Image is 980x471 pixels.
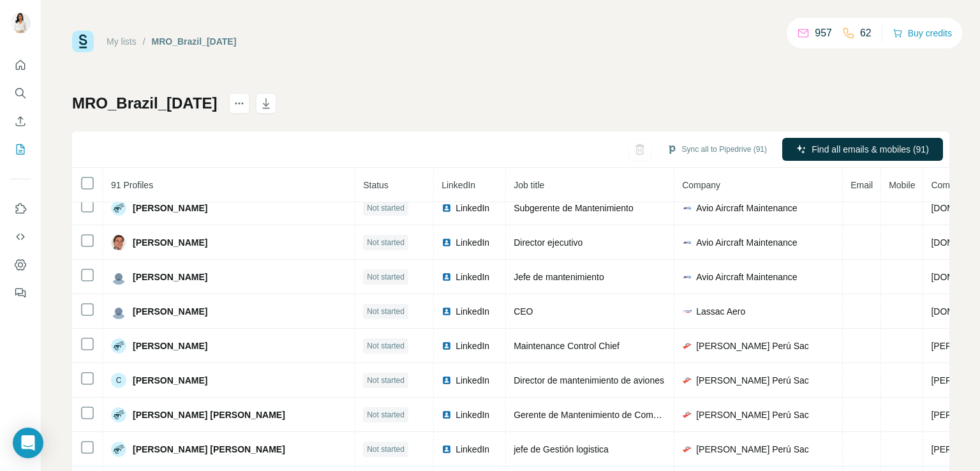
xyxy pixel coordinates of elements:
[111,180,153,190] span: 91 Profiles
[133,408,285,421] span: [PERSON_NAME] [PERSON_NAME]
[107,36,137,47] a: My lists
[812,143,929,156] span: Find all emails & mobiles (91)
[111,338,126,354] img: Avatar
[696,305,745,318] span: Lassac Aero
[10,13,31,33] img: Avatar
[682,444,692,454] img: company-logo
[133,374,207,387] span: [PERSON_NAME]
[514,237,583,248] span: Director ejecutivo
[111,407,126,422] img: Avatar
[456,271,489,283] span: LinkedIn
[442,444,452,454] img: LinkedIn logo
[456,408,489,421] span: LinkedIn
[133,443,285,456] span: [PERSON_NAME] [PERSON_NAME]
[442,341,452,351] img: LinkedIn logo
[696,374,809,387] span: [PERSON_NAME] Perú Sac
[363,180,389,190] span: Status
[456,236,489,249] span: LinkedIn
[682,341,692,351] img: company-logo
[133,305,207,318] span: [PERSON_NAME]
[111,442,126,457] img: Avatar
[682,306,692,317] img: company-logo
[367,271,405,283] span: Not started
[682,410,692,420] img: company-logo
[442,180,475,190] span: LinkedIn
[682,180,720,190] span: Company
[682,375,692,385] img: company-logo
[682,237,692,248] img: company-logo
[514,410,690,420] span: Gerente de Mantenimiento de Componentes
[514,375,664,385] span: Director de mantenimiento de aviones
[111,373,126,388] div: C
[889,180,915,190] span: Mobile
[13,428,43,458] div: Open Intercom Messenger
[456,305,489,318] span: LinkedIn
[111,269,126,285] img: Avatar
[367,237,405,248] span: Not started
[72,31,94,52] img: Surfe Logo
[456,443,489,456] span: LinkedIn
[782,138,943,161] button: Find all emails & mobiles (91)
[682,272,692,282] img: company-logo
[696,340,809,352] span: [PERSON_NAME] Perú Sac
[133,340,207,352] span: [PERSON_NAME]
[514,444,609,454] span: jefe de Gestión logistica
[860,26,872,41] p: 62
[442,410,452,420] img: LinkedIn logo
[111,200,126,216] img: Avatar
[696,443,809,456] span: [PERSON_NAME] Perú Sac
[514,306,533,317] span: CEO
[111,235,126,250] img: Avatar
[514,272,604,282] span: Jefe de mantenimiento
[367,340,405,352] span: Not started
[850,180,873,190] span: Email
[893,24,952,42] button: Buy credits
[111,304,126,319] img: Avatar
[133,202,207,214] span: [PERSON_NAME]
[456,340,489,352] span: LinkedIn
[367,306,405,317] span: Not started
[442,272,452,282] img: LinkedIn logo
[442,237,452,248] img: LinkedIn logo
[152,35,237,48] div: MRO_Brazil_[DATE]
[10,82,31,105] button: Search
[514,180,544,190] span: Job title
[367,202,405,214] span: Not started
[442,203,452,213] img: LinkedIn logo
[696,271,798,283] span: Avio Aircraft Maintenance
[442,306,452,317] img: LinkedIn logo
[143,35,145,48] li: /
[10,110,31,133] button: Enrich CSV
[229,93,249,114] button: actions
[456,374,489,387] span: LinkedIn
[10,253,31,276] button: Dashboard
[514,203,634,213] span: Subgerente de Mantenimiento
[696,236,798,249] span: Avio Aircraft Maintenance
[367,409,405,421] span: Not started
[442,375,452,385] img: LinkedIn logo
[72,93,218,114] h1: MRO_Brazil_[DATE]
[696,202,798,214] span: Avio Aircraft Maintenance
[456,202,489,214] span: LinkedIn
[696,408,809,421] span: [PERSON_NAME] Perú Sac
[10,138,31,161] button: My lists
[367,444,405,455] span: Not started
[10,281,31,304] button: Feedback
[133,271,207,283] span: [PERSON_NAME]
[10,197,31,220] button: Use Surfe on LinkedIn
[682,203,692,213] img: company-logo
[10,225,31,248] button: Use Surfe API
[658,140,776,159] button: Sync all to Pipedrive (91)
[367,375,405,386] span: Not started
[10,54,31,77] button: Quick start
[133,236,207,249] span: [PERSON_NAME]
[514,341,620,351] span: Maintenance Control Chief
[815,26,832,41] p: 957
